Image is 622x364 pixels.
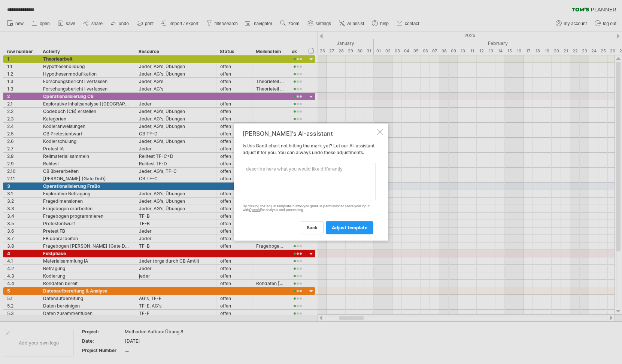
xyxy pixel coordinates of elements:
div: By clicking the 'adjust template' button you grant us permission to share your input with for ana... [243,204,376,212]
a: back [301,221,324,234]
a: OpenAI [249,208,261,212]
div: Is this Gantt chart not hitting the mark yet? Let our AI-assistant adjust it for you. You can alw... [243,130,376,234]
div: [PERSON_NAME]'s AI-assistant [243,130,376,137]
span: adjust template [332,225,367,230]
a: adjust template [326,221,373,234]
span: back [307,225,318,230]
